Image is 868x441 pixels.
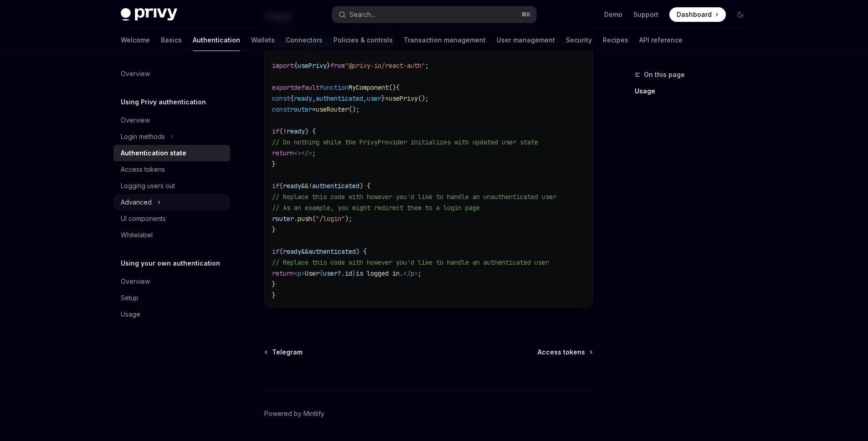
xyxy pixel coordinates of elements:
[381,94,385,103] span: }
[418,94,429,103] span: ();
[669,7,726,22] a: Dashboard
[414,269,418,277] span: >
[121,8,177,21] img: dark logo
[121,164,165,175] div: Access tokens
[316,94,363,103] span: authenticated
[279,247,283,256] span: (
[308,182,312,190] span: !
[272,160,276,168] span: }
[113,112,230,128] a: Overview
[633,10,658,19] a: Support
[113,210,230,227] a: UI components
[251,29,275,51] a: Wallets
[113,128,230,145] button: Toggle Login methods section
[425,62,429,70] span: ;
[294,215,298,223] span: .
[319,83,349,92] span: function
[521,11,531,18] span: ⌘ K
[272,182,279,190] span: if
[312,94,316,103] span: ,
[272,204,480,212] span: // As an example, you might redirect them to a login page
[290,94,294,103] span: {
[312,182,360,190] span: authenticated
[604,10,622,19] a: Demo
[349,9,375,20] div: Search...
[113,161,230,178] a: Access tokens
[272,105,290,113] span: const
[121,180,175,191] div: Logging users out
[272,280,276,288] span: }
[603,29,628,51] a: Recipes
[538,348,592,357] a: Access tokens
[301,247,308,256] span: &&
[121,97,206,108] h5: Using Privy authentication
[418,269,421,277] span: ;
[312,105,316,113] span: =
[644,69,685,80] span: On this page
[113,66,230,82] a: Overview
[286,29,323,51] a: Connectors
[316,105,349,113] span: useRouter
[305,127,316,135] span: ) {
[272,149,294,157] span: return
[113,194,230,210] button: Toggle Advanced section
[349,105,360,113] span: ();
[298,62,327,70] span: usePrivy
[733,7,748,22] button: Toggle dark mode
[121,68,150,79] div: Overview
[330,62,345,70] span: from
[265,348,303,357] a: Telegram
[272,138,538,146] span: // Do nothing while the PrivyProvider initializes with updated user state
[298,215,312,223] span: push
[294,269,298,277] span: <
[121,131,165,142] div: Login methods
[356,269,403,277] span: is logged in.
[566,29,592,51] a: Security
[294,62,298,70] span: {
[279,182,283,190] span: (
[113,273,230,290] a: Overview
[121,213,166,224] div: UI components
[338,269,345,277] span: ?.
[113,227,230,243] a: Whitelabel
[298,269,301,277] span: p
[272,193,556,201] span: // Replace this code with however you'd like to handle an unauthenticated user
[301,269,305,277] span: >
[349,83,389,92] span: MyComponent
[538,348,585,357] span: Access tokens
[301,182,308,190] span: &&
[356,247,367,256] span: ) {
[272,348,303,357] span: Telegram
[272,258,549,267] span: // Replace this code with however you'd like to handle an authenticated user
[279,127,283,135] span: (
[121,276,150,287] div: Overview
[113,145,230,161] a: Authentication state
[272,62,294,70] span: import
[121,197,152,208] div: Advanced
[272,215,294,223] span: router
[403,269,411,277] span: </
[113,178,230,194] a: Logging users out
[121,29,150,51] a: Welcome
[352,269,356,277] span: }
[121,148,186,159] div: Authentication state
[316,215,345,223] span: "/login"
[305,269,319,277] span: User
[332,6,536,23] button: Open search
[121,115,150,126] div: Overview
[389,83,396,92] span: ()
[323,269,338,277] span: user
[294,83,319,92] span: default
[283,127,287,135] span: !
[411,269,414,277] span: p
[319,269,323,277] span: {
[272,269,294,277] span: return
[345,62,425,70] span: "@privy-io/react-auth"
[294,94,312,103] span: ready
[113,290,230,306] a: Setup
[272,291,276,299] span: }
[161,29,182,51] a: Basics
[327,62,330,70] span: }
[121,258,220,269] h5: Using your own authentication
[121,230,153,241] div: Whitelabel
